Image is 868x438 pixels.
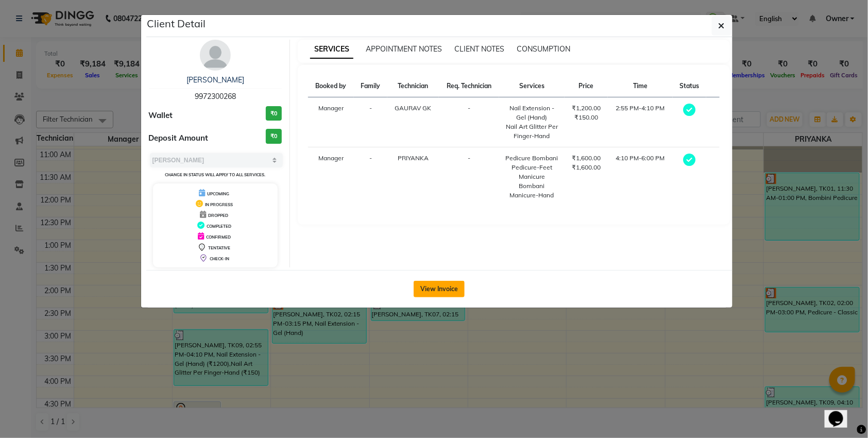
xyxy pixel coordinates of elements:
[149,132,209,144] span: Deposit Amount
[571,154,602,163] div: ₹1,600.00
[165,172,265,177] small: Change in status will apply to all services.
[354,97,387,147] td: -
[266,129,282,144] h3: ₹0
[454,44,504,54] span: CLIENT NOTES
[395,104,432,112] span: GAURAV GK
[439,97,499,147] td: -
[149,110,173,122] span: Wallet
[195,92,236,101] span: 9972300268
[147,16,206,31] h5: Client Detail
[354,75,387,97] th: Family
[366,44,442,54] span: APPOINTMENT NOTES
[608,97,673,147] td: 2:55 PM-4:10 PM
[186,75,244,85] a: [PERSON_NAME]
[505,154,558,172] div: Pedicure Bombani Pedicure-Feet
[439,75,499,97] th: Req. Technician
[398,154,429,162] span: PRIYANKA
[825,397,858,428] iframe: chat widget
[608,147,673,207] td: 4:10 PM-6:00 PM
[505,122,558,141] div: Nail Art Glitter Per Finger-Hand
[308,75,354,97] th: Booked by
[308,147,354,207] td: Manager
[565,75,608,97] th: Price
[571,163,602,172] div: ₹1,600.00
[208,213,228,218] span: DROPPED
[505,172,558,200] div: Manicure Bombani Manicure-Hand
[439,147,499,207] td: -
[207,224,231,229] span: COMPLETED
[206,234,231,240] span: CONFIRMED
[208,245,230,250] span: TENTATIVE
[387,75,439,97] th: Technician
[414,281,465,297] button: View Invoice
[673,75,706,97] th: Status
[571,104,602,113] div: ₹1,200.00
[354,147,387,207] td: -
[266,106,282,121] h3: ₹0
[517,44,570,54] span: CONSUMPTION
[608,75,673,97] th: Time
[571,113,602,122] div: ₹150.00
[499,75,565,97] th: Services
[308,97,354,147] td: Manager
[210,256,229,261] span: CHECK-IN
[207,191,229,196] span: UPCOMING
[310,40,353,59] span: SERVICES
[200,40,231,71] img: avatar
[505,104,558,122] div: Nail Extension - Gel (Hand)
[205,202,233,207] span: IN PROGRESS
